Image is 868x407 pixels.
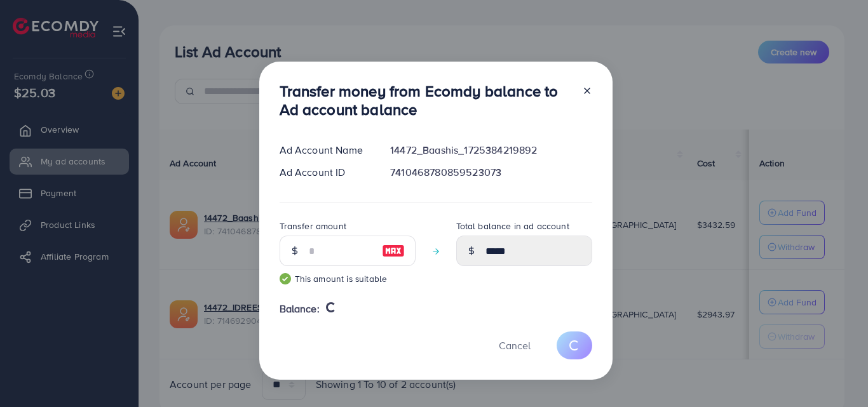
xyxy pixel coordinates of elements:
button: Cancel [483,331,546,359]
img: image [382,243,405,258]
h3: Transfer money from Ecomdy balance to Ad account balance [280,82,572,119]
div: Ad Account ID [269,165,381,180]
img: guide [280,273,291,284]
div: 14472_Baashis_1725384219892 [380,143,602,157]
span: Cancel [499,338,531,352]
small: This amount is suitable [280,272,416,285]
label: Total balance in ad account [456,220,569,232]
span: Balance: [280,302,320,316]
iframe: Chat [814,350,858,397]
label: Transfer amount [280,220,346,232]
div: Ad Account Name [269,143,381,157]
div: 7410468780859523073 [380,165,602,180]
